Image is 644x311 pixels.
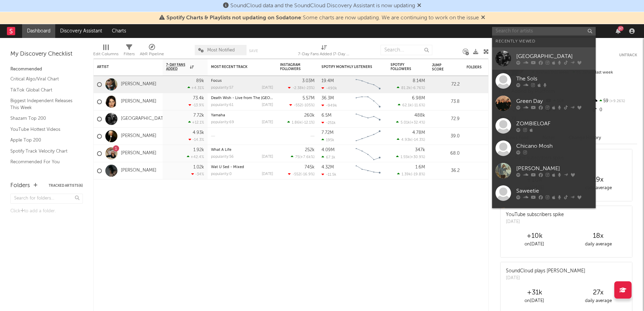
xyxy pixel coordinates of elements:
a: Saweetie [492,182,596,204]
a: Recommended For You [10,158,76,166]
div: 18 x [566,232,630,240]
div: 4.93k [193,130,204,135]
span: 62.1k [402,104,412,107]
a: ZOMBIELOAF [492,115,596,137]
div: 1.02k [193,165,204,169]
input: Search for folders... [10,194,83,204]
svg: Chart title [353,76,384,93]
button: Save [249,49,258,53]
div: ( ) [287,120,315,125]
span: 1.55k [401,155,410,159]
div: 260k [304,113,315,118]
div: popularity: 61 [211,103,233,107]
a: Green Day [492,92,596,115]
div: 8.14M [413,79,425,83]
div: 68.0 [432,149,460,158]
a: Chicano Mosh [492,137,596,159]
div: 39.0 [432,132,460,140]
div: Wat U Sed - Mixed [211,165,273,169]
a: What A Life [211,148,231,152]
div: +4.31 % [188,86,204,90]
a: TikTok Global Chart [10,86,76,94]
div: +31k [502,289,566,297]
span: -14.3 % [412,138,424,142]
div: on [DATE] [502,240,566,249]
div: 36.2 [432,167,460,175]
div: popularity: 57 [211,86,233,90]
div: Spotify Followers [391,63,415,71]
span: -552 [294,104,302,107]
div: 252k [305,148,315,152]
div: -11.5k [321,172,336,177]
div: Artist [97,65,149,69]
div: [GEOGRAPHIC_DATA] [516,52,592,60]
a: Critical Algo/Viral Chart [10,75,76,83]
div: -949k [321,103,337,108]
a: [PERSON_NAME] [121,99,156,105]
div: Recently Viewed [496,37,592,46]
div: +42.4 % [187,155,204,159]
a: Dashboard [22,24,55,38]
div: 67.1k [321,155,335,159]
span: 1.86k [292,121,301,125]
span: Spotify Charts & Playlists not updating on Sodatone [166,15,301,21]
div: Recommended [10,65,83,74]
div: Edit Columns [93,41,118,61]
div: 73.4k [193,96,204,100]
div: What A Life [211,148,273,152]
span: -23 % [305,86,314,90]
div: [DATE] [262,86,273,90]
div: 7.72k [193,113,204,118]
div: SoundCloud plays [PERSON_NAME] [506,268,585,275]
div: Jump Score [432,63,449,71]
span: Dismiss [481,15,485,21]
div: Death Wish - Live from The O2 Arena [211,96,273,100]
div: popularity: 56 [211,155,234,159]
div: 6.98M [412,96,425,100]
div: 72.2 [432,80,460,89]
div: 73.8 [432,98,460,106]
div: Focus [211,79,273,83]
div: Edit Columns [93,50,118,58]
span: 7-Day Fans Added [166,63,188,71]
div: popularity: 0 [211,172,232,176]
a: Charts [107,24,131,38]
div: 59 [591,97,637,106]
div: 72.9 [432,115,460,123]
input: Search for artists [492,27,596,36]
div: 3.03M [302,79,315,83]
div: ( ) [397,137,425,142]
div: on [DATE] [502,297,566,305]
div: Saweetie [516,187,592,195]
div: ( ) [397,172,425,176]
div: Chicano Mosh [516,142,592,150]
div: ( ) [288,86,315,90]
span: 4.93k [401,138,411,142]
div: 6.5M [321,113,331,118]
span: 75 [295,155,299,159]
div: Yamaha [211,114,273,117]
svg: Chart title [353,110,384,128]
div: 745k [305,165,315,169]
div: 19.4M [321,79,334,83]
span: +9.26 % [608,99,625,103]
div: A&R Pipeline [140,41,164,61]
a: Yamaha [211,114,225,117]
span: -552 [292,173,300,176]
div: 7-Day Fans Added (7-Day Fans Added) [298,50,350,58]
div: ( ) [397,86,425,90]
svg: Chart title [353,162,384,179]
div: 19 x [566,176,630,184]
svg: Chart title [353,145,384,162]
span: +30.9 % [411,155,424,159]
a: [GEOGRAPHIC_DATA] [121,116,167,122]
div: ( ) [289,103,315,107]
div: 4.32M [321,165,334,169]
a: Discovery Assistant [55,24,107,38]
div: ( ) [396,155,425,159]
span: SoundCloud data and the SoundCloud Discovery Assistant is now updating [230,3,415,9]
a: Spotify Track Velocity Chart [10,147,76,155]
span: 5.01k [401,121,410,125]
div: ( ) [398,103,425,107]
div: +12.1 % [188,120,204,125]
